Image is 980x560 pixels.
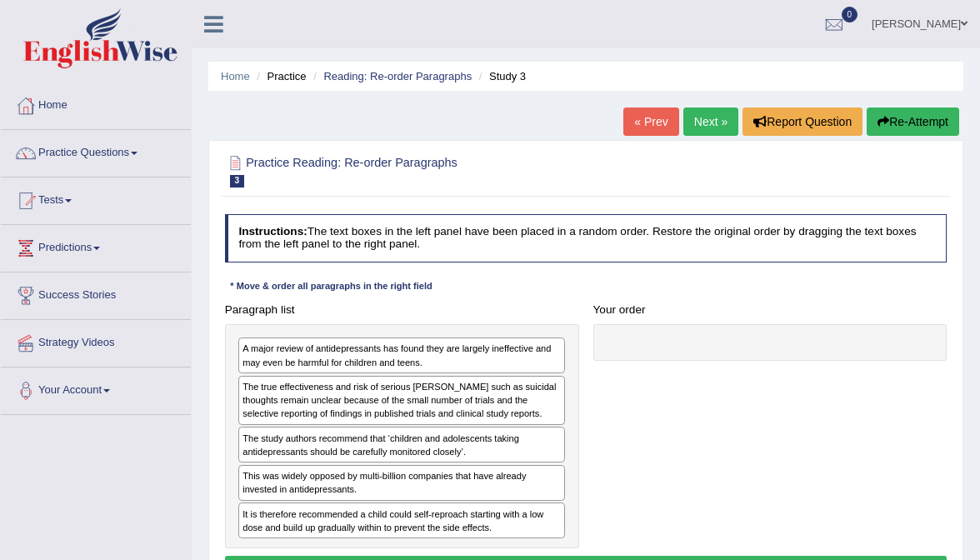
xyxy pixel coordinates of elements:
div: The true effectiveness and risk of serious [PERSON_NAME] such as suicidal thoughts remain unclear... [238,376,565,425]
a: Your Account [1,367,191,409]
button: Report Question [742,107,862,136]
a: Success Stories [1,272,191,314]
div: The study authors recommend that ‘children and adolescents taking antidepressants should be caref... [238,427,565,462]
h4: Your order [593,304,947,317]
h2: Practice Reading: Re-order Paragraphs [225,152,672,187]
div: This was widely opposed by multi-billion companies that have already invested in antidepressants. [238,465,565,501]
a: Practice Questions [1,130,191,172]
a: Strategy Videos [1,320,191,362]
li: Study 3 [475,68,526,84]
span: 0 [842,7,858,22]
a: Tests [1,177,191,219]
span: 3 [230,175,245,187]
a: « Prev [623,107,678,136]
button: Re-Attempt [867,107,959,136]
a: Home [1,82,191,124]
h4: Paragraph list [225,304,579,317]
a: Home [221,70,250,82]
b: Instructions: [238,225,307,237]
h4: The text boxes in the left panel have been placed in a random order. Restore the original order b... [225,214,947,262]
li: Practice [252,68,306,84]
div: * Move & order all paragraphs in the right field [225,280,438,294]
a: Next » [683,107,738,136]
a: Reading: Re-order Paragraphs [323,70,472,82]
div: It is therefore recommended a child could self-reproach starting with a low dose and build up gra... [238,502,565,538]
div: A major review of antidepressants has found they are largely ineffective and may even be harmful ... [238,337,565,373]
a: Predictions [1,225,191,267]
